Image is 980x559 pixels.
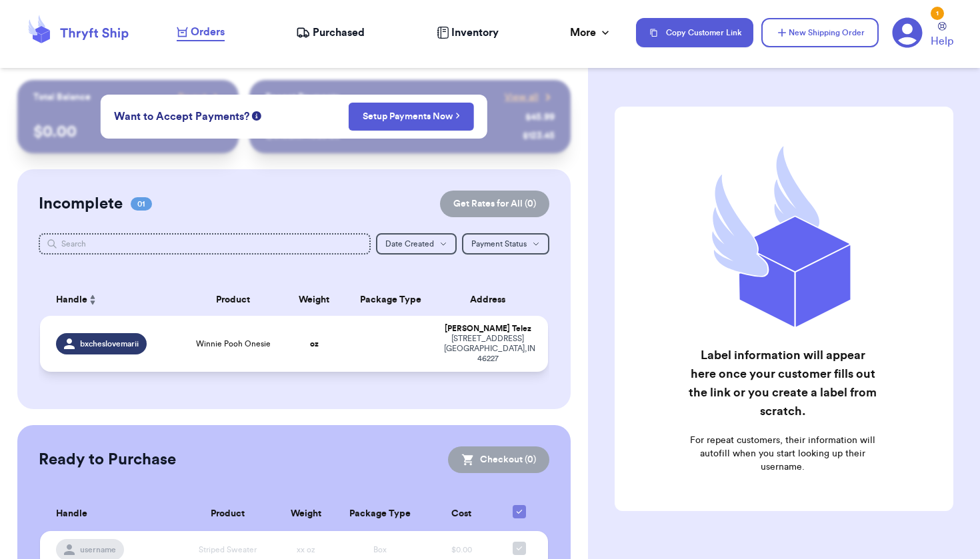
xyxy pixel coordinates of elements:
span: View all [505,91,539,104]
button: New Shipping Order [761,18,879,47]
th: Product [178,497,277,531]
span: Payout [178,91,207,104]
a: View all [505,91,555,104]
span: Payment Status [471,240,527,248]
span: username [80,544,116,555]
button: Checkout (0) [448,446,549,473]
th: Package Type [345,284,436,316]
h2: Ready to Purchase [39,449,176,470]
a: 1 [892,17,923,48]
span: Help [931,33,953,49]
span: xx oz [297,546,315,554]
span: Inventory [451,25,499,41]
input: Search [39,233,370,255]
button: Get Rates for All (0) [440,191,549,217]
span: Striped Sweater [199,546,257,554]
th: Cost [425,497,499,531]
div: 1 [931,7,944,20]
a: Help [931,22,953,49]
div: $ 123.45 [523,129,555,143]
span: Purchased [313,25,365,41]
div: $ 45.99 [525,111,555,124]
th: Weight [284,284,345,316]
span: bxcheslovemarii [80,338,139,349]
span: Handle [56,293,87,307]
h2: Label information will appear here once your customer fills out the link or you create a label fr... [688,346,877,420]
a: Purchased [296,25,365,41]
div: [PERSON_NAME] Telez [444,324,531,334]
div: [STREET_ADDRESS] [GEOGRAPHIC_DATA] , IN 46227 [444,334,531,364]
p: Total Balance [33,91,91,104]
span: Box [373,546,387,554]
span: Date Created [385,240,434,248]
p: Recent Payments [265,91,339,104]
button: Setup Payments Now [349,103,475,131]
span: Orders [191,24,225,40]
button: Payment Status [462,233,549,255]
span: Winnie Pooh Onesie [196,338,271,349]
div: More [570,25,612,41]
strong: oz [310,340,319,348]
p: $ 0.00 [33,121,223,143]
th: Weight [277,497,336,531]
button: Copy Customer Link [636,18,753,47]
button: Date Created [376,233,457,255]
th: Product [183,284,284,316]
th: Address [436,284,547,316]
p: For repeat customers, their information will autofill when you start looking up their username. [688,434,877,474]
a: Inventory [437,25,499,41]
span: Want to Accept Payments? [114,109,249,125]
th: Package Type [336,497,425,531]
a: Payout [178,91,223,104]
span: 01 [131,197,152,211]
span: Handle [56,507,87,521]
span: $0.00 [451,546,472,554]
button: Sort ascending [87,292,98,308]
h2: Incomplete [39,193,123,215]
a: Orders [177,24,225,41]
a: Setup Payments Now [363,110,461,123]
